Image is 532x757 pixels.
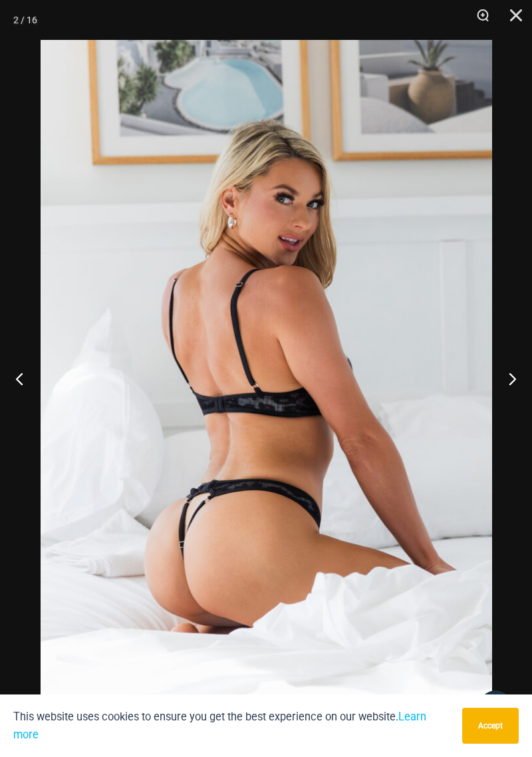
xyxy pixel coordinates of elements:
[462,708,519,744] button: Accept
[13,10,37,30] div: 2 / 16
[13,710,426,741] a: Learn more
[41,40,492,717] img: Nights Fall Silver Leopard 1036 Bra 6046 Thong 11
[482,345,532,412] button: Next
[13,708,452,744] p: This website uses cookies to ensure you get the best experience on our website.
